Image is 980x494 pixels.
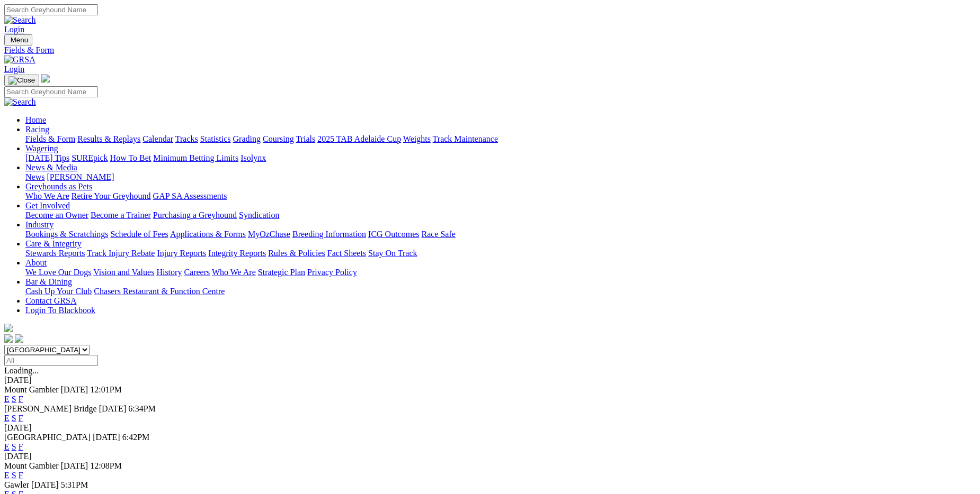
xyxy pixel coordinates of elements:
[19,414,23,423] a: F
[4,55,35,65] img: GRSA
[72,191,151,200] a: Retire Your Greyhound
[15,334,23,343] img: twitter.svg
[170,230,246,239] a: Applications & Forms
[41,74,50,83] img: logo-grsa-white.png
[25,191,69,200] a: Who We Are
[4,395,10,404] a: E
[72,153,108,162] a: SUREpick
[368,249,417,258] a: Stay On Track
[4,324,13,332] img: logo-grsa-white.png
[212,268,256,277] a: Who We Are
[19,471,23,480] a: F
[433,134,498,143] a: Track Maintenance
[208,249,266,258] a: Integrity Reports
[19,395,23,404] a: F
[240,153,266,162] a: Isolynx
[4,75,39,86] button: Toggle navigation
[25,125,49,134] a: Racing
[4,404,97,413] span: [PERSON_NAME] Bridge
[94,287,225,296] a: Chasers Restaurant & Function Centre
[153,211,237,219] a: Purchasing a Greyhound
[4,376,976,385] div: [DATE]
[4,86,98,97] input: Search
[25,230,108,239] a: Bookings & Scratchings
[4,471,10,480] a: E
[11,36,28,44] span: Menu
[25,249,976,258] div: Care & Integrity
[4,414,10,423] a: E
[31,480,59,489] span: [DATE]
[421,230,455,239] a: Race Safe
[25,277,72,286] a: Bar & Dining
[156,268,182,277] a: History
[184,268,210,277] a: Careers
[239,211,279,219] a: Syndication
[25,268,91,277] a: We Love Our Dogs
[25,134,976,144] div: Racing
[25,306,95,315] a: Login To Blackbook
[258,268,305,277] a: Strategic Plan
[25,201,70,210] a: Get Involved
[25,153,976,163] div: Wagering
[25,172,976,182] div: News & Media
[368,230,419,239] a: ICG Outcomes
[25,182,92,191] a: Greyhounds as Pets
[4,355,98,366] input: Select date
[110,153,152,162] a: How To Bet
[4,65,24,74] a: Login
[12,442,16,451] a: S
[90,385,122,394] span: 12:01PM
[25,220,54,229] a: Industry
[4,461,59,470] span: Mount Gambier
[61,461,88,470] span: [DATE]
[110,230,168,239] a: Schedule of Fees
[77,134,140,143] a: Results & Replays
[4,480,29,489] span: Gawler
[25,249,85,258] a: Stewards Reports
[142,134,173,143] a: Calendar
[4,97,36,107] img: Search
[307,268,357,277] a: Privacy Policy
[25,230,976,239] div: Industry
[4,433,91,442] span: [GEOGRAPHIC_DATA]
[292,230,366,239] a: Breeding Information
[25,296,76,305] a: Contact GRSA
[47,172,114,181] a: [PERSON_NAME]
[4,25,24,34] a: Login
[175,134,198,143] a: Tracks
[25,191,976,201] div: Greyhounds as Pets
[12,414,16,423] a: S
[4,442,10,451] a: E
[4,423,976,433] div: [DATE]
[248,230,290,239] a: MyOzChase
[8,76,35,85] img: Close
[4,4,98,15] input: Search
[200,134,231,143] a: Statistics
[296,134,315,143] a: Trials
[153,191,227,200] a: GAP SA Assessments
[317,134,401,143] a: 2025 TAB Adelaide Cup
[61,480,88,489] span: 5:31PM
[25,268,976,277] div: About
[4,45,976,55] div: Fields & Form
[4,334,13,343] img: facebook.svg
[268,249,325,258] a: Rules & Policies
[93,268,154,277] a: Vision and Values
[233,134,261,143] a: Grading
[263,134,294,143] a: Coursing
[61,385,88,394] span: [DATE]
[25,172,44,181] a: News
[19,442,23,451] a: F
[25,163,77,172] a: News & Media
[157,249,206,258] a: Injury Reports
[128,404,156,413] span: 6:34PM
[4,452,976,461] div: [DATE]
[327,249,366,258] a: Fact Sheets
[25,258,47,267] a: About
[12,471,16,480] a: S
[25,144,58,153] a: Wagering
[25,287,976,296] div: Bar & Dining
[4,366,39,375] span: Loading...
[25,287,92,296] a: Cash Up Your Club
[4,385,59,394] span: Mount Gambier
